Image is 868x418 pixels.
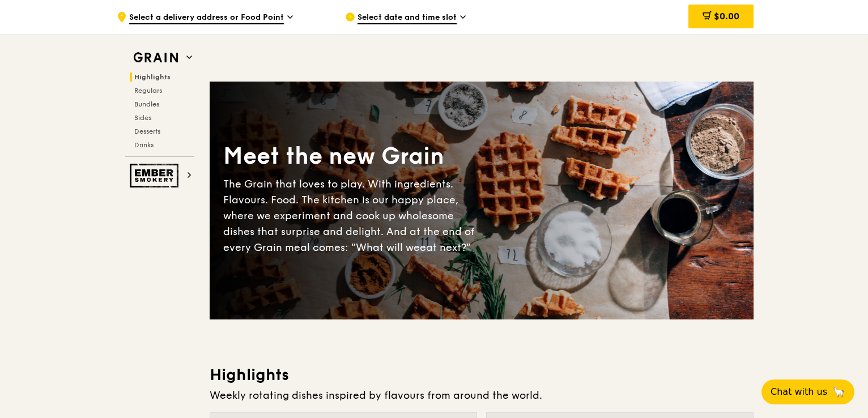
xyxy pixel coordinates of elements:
span: eat next?” [420,241,471,254]
img: Ember Smokery web logo [130,164,182,187]
span: Bundles [134,100,159,108]
span: Chat with us [771,385,827,399]
span: Select date and time slot [358,12,457,24]
img: Grain web logo [130,48,182,68]
span: Sides [134,114,151,122]
span: Regulars [134,87,162,95]
div: Weekly rotating dishes inspired by flavours from around the world. [210,387,754,403]
span: Select a delivery address or Food Point [129,12,284,24]
div: Meet the new Grain [223,141,482,172]
span: Desserts [134,127,160,135]
div: The Grain that loves to play. With ingredients. Flavours. Food. The kitchen is our happy place, w... [223,176,482,255]
h3: Highlights [210,365,754,385]
span: Drinks [134,141,154,149]
span: Highlights [134,73,171,81]
span: $0.00 [714,11,739,22]
span: 🦙 [832,385,845,399]
button: Chat with us🦙 [761,379,854,404]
